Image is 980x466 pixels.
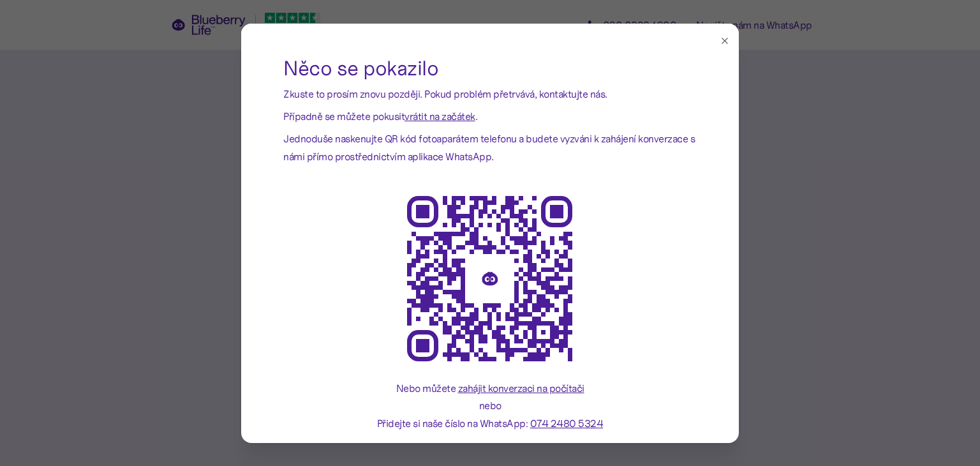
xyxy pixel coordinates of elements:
font: zahájit konverzaci na počítači [458,382,584,395]
font: Přidejte si naše číslo na WhatsApp: [377,417,528,430]
font: nebo [479,399,501,412]
font: vrátit na začátek [405,110,475,123]
font: Případně se můžete pokusit [283,110,405,123]
a: vrátit na začátek [405,109,475,123]
font: Něco se pokazilo [283,56,438,81]
font: . [475,110,478,123]
font: Nebo můžete [396,382,456,395]
a: 074 2480 5324 [530,416,604,430]
font: Jednoduše naskenujte QR kód fotoaparátem telefonu a budete vyzváni k zahájení konverzace s námi p... [283,132,695,162]
font: Zkuste to prosím znovu později. Pokud problém přetrvává, kontaktujte nás. [283,87,607,100]
font: 074 2480 5324 [530,417,604,430]
a: zahájit konverzaci na počítači [458,381,584,395]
